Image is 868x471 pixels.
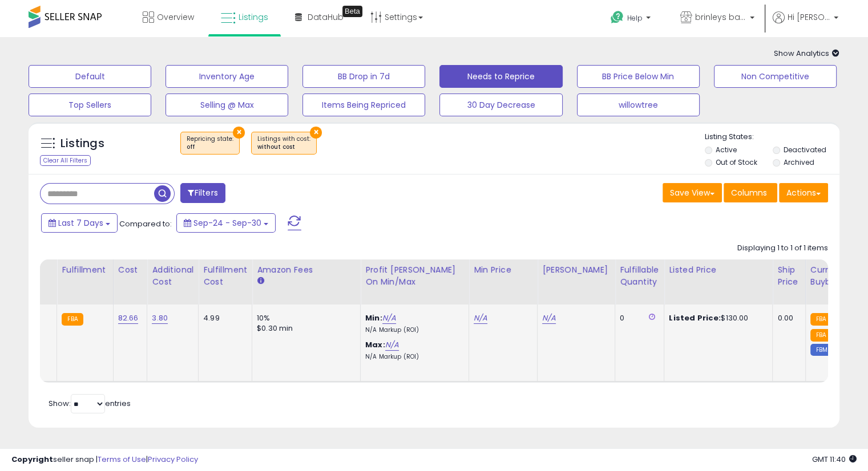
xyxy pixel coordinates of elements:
button: Filters [180,183,225,203]
a: Privacy Policy [148,454,198,465]
span: Help [627,13,643,23]
button: Needs to Reprice [439,65,562,88]
button: Top Sellers [29,94,151,116]
div: seller snap | | [11,454,198,465]
button: Non Competitive [714,65,837,88]
small: FBA [810,313,831,326]
button: Inventory Age [165,65,288,88]
div: Cost [118,264,143,276]
small: FBA [810,329,831,342]
span: Sep-24 - Sep-30 [193,217,261,229]
div: Fulfillment Cost [203,264,247,288]
p: N/A Markup (ROI) [365,326,460,334]
a: Help [601,2,662,37]
div: Date Created [2,264,52,288]
a: N/A [385,339,399,351]
span: Show: entries [49,398,131,409]
span: Compared to: [119,218,172,229]
button: Default [29,65,151,88]
div: Listed Price [669,264,768,276]
p: N/A Markup (ROI) [365,353,460,361]
button: Sep-24 - Sep-30 [176,213,276,233]
div: Fulfillment [62,264,108,276]
label: Active [716,145,737,155]
div: off [187,143,233,151]
button: Selling @ Max [165,94,288,116]
button: Items Being Repriced [302,94,425,116]
button: Save View [663,183,722,202]
div: $130.00 [669,313,764,323]
button: Actions [779,183,828,202]
a: 3.80 [152,312,168,324]
div: Profit [PERSON_NAME] on Min/Max [365,264,464,288]
span: Columns [731,187,767,198]
span: Repricing state : [187,135,233,152]
div: Tooltip anchor [342,6,362,17]
b: Max: [365,339,385,350]
div: [PERSON_NAME] [542,264,610,276]
div: 0.00 [777,313,796,323]
strong: Copyright [11,454,53,465]
i: Get Help [610,10,624,25]
div: 10% [257,313,352,323]
div: Additional Cost [152,264,193,288]
button: Columns [724,183,777,202]
div: 4.99 [203,313,243,323]
small: FBA [62,313,83,326]
span: Show Analytics [774,48,839,59]
button: Last 7 Days [41,213,118,233]
div: Amazon Fees [257,264,356,276]
button: × [310,127,322,139]
button: willowtree [577,94,700,116]
span: Last 7 Days [58,217,103,229]
a: N/A [542,312,556,324]
a: N/A [474,312,487,324]
a: N/A [382,312,396,324]
small: Amazon Fees. [257,276,264,286]
a: 82.66 [118,312,139,324]
div: Fulfillable Quantity [620,264,659,288]
div: Min Price [474,264,532,276]
label: Archived [783,157,814,167]
button: BB Price Below Min [577,65,700,88]
a: Hi [PERSON_NAME] [773,11,838,37]
div: $0.30 min [257,323,352,334]
th: The percentage added to the cost of goods (COGS) that forms the calculator for Min & Max prices. [361,259,469,304]
button: BB Drop in 7d [302,65,425,88]
label: Out of Stock [716,157,757,167]
span: Hi [PERSON_NAME] [788,11,830,23]
div: Displaying 1 to 1 of 1 items [737,243,828,254]
span: DataHub [308,11,344,23]
span: Listings with cost : [257,135,310,152]
button: 30 Day Decrease [439,94,562,116]
b: Listed Price: [669,312,721,323]
a: Terms of Use [98,454,146,465]
div: Ship Price [777,264,800,288]
div: without cost [257,143,310,151]
span: 2025-10-8 11:40 GMT [812,454,857,465]
p: Listing States: [705,132,839,143]
div: 0 [620,313,655,323]
div: Clear All Filters [40,155,91,166]
span: Overview [157,11,194,23]
button: × [233,127,245,139]
span: Listings [239,11,268,23]
small: FBM [810,344,833,356]
h5: Listings [60,136,104,152]
span: brinleys bargains [695,11,746,23]
b: Min: [365,312,382,323]
label: Deactivated [783,145,826,155]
